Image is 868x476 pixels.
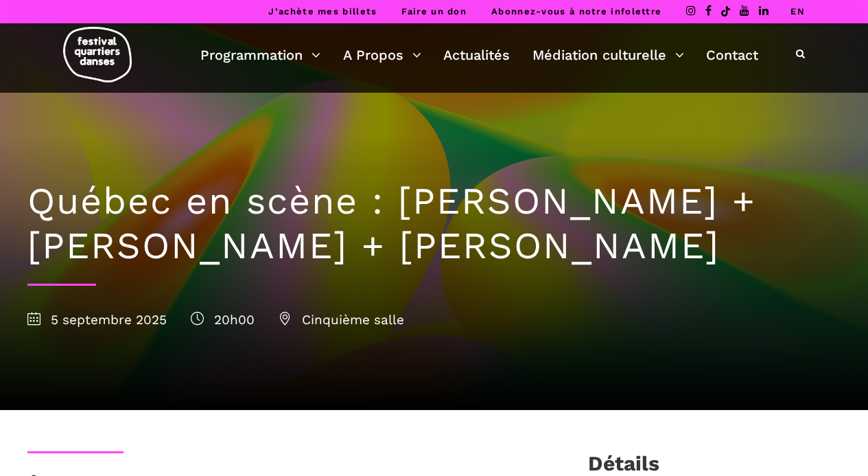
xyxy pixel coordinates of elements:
span: 5 septembre 2025 [27,312,167,328]
a: Programmation [200,43,320,67]
a: Médiation culturelle [532,43,684,67]
a: EN [790,6,805,16]
a: Abonnez-vous à notre infolettre [491,6,661,16]
a: Faire un don [401,6,467,16]
h1: Québec en scène : [PERSON_NAME] + [PERSON_NAME] + [PERSON_NAME] [27,179,841,269]
span: Cinquième salle [279,312,404,328]
img: logo-fqd-med [63,27,132,82]
span: 20h00 [191,312,255,328]
a: Actualités [443,43,510,67]
a: Contact [706,43,758,67]
a: J’achète mes billets [268,6,377,16]
a: A Propos [343,43,421,67]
